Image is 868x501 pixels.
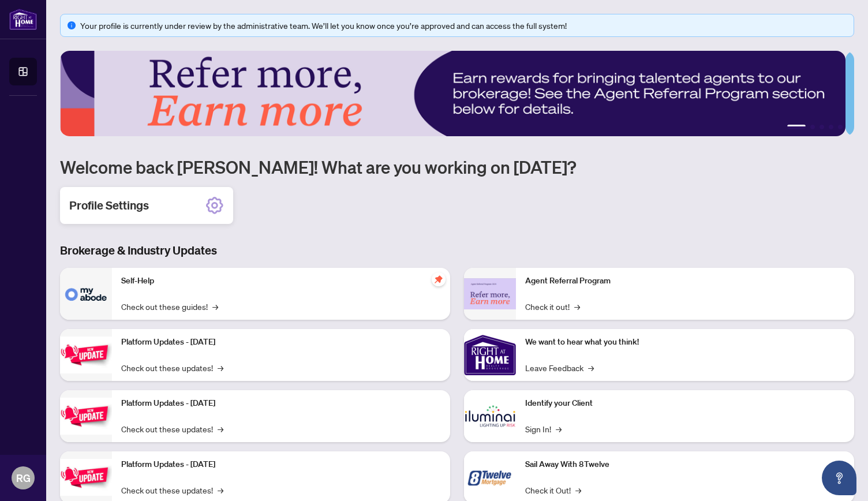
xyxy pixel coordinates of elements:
img: Platform Updates - July 8, 2025 [60,398,112,434]
span: → [556,423,562,435]
h1: Welcome back [PERSON_NAME]! What are you working on [DATE]? [60,156,854,178]
span: → [574,300,580,313]
img: Platform Updates - June 23, 2025 [60,459,112,495]
img: Identify your Client [464,390,516,442]
img: Agent Referral Program [464,278,516,310]
h3: Brokerage & Industry Updates [60,242,854,259]
p: Platform Updates - [DATE] [121,336,441,349]
img: We want to hear what you think! [464,329,516,381]
img: Platform Updates - July 21, 2025 [60,337,112,373]
p: Sail Away With 8Twelve [525,458,845,471]
button: 1 [787,125,806,129]
img: logo [9,9,37,30]
a: Check out these updates!→ [121,361,223,374]
h2: Profile Settings [69,197,149,214]
p: Platform Updates - [DATE] [121,458,441,471]
button: 2 [810,125,815,129]
p: Agent Referral Program [525,275,845,287]
span: → [218,361,223,374]
button: 3 [820,125,824,129]
p: We want to hear what you think! [525,336,845,349]
p: Self-Help [121,275,441,287]
button: 4 [829,125,833,129]
a: Check out these guides!→ [121,300,218,313]
img: Slide 0 [60,51,845,136]
button: Open asap [822,461,856,495]
span: info-circle [68,21,76,29]
span: → [218,484,223,496]
span: → [588,361,594,374]
span: pushpin [432,272,446,286]
a: Check out these updates!→ [121,423,223,435]
a: Leave Feedback→ [525,361,594,374]
p: Identify your Client [525,397,845,410]
div: Your profile is currently under review by the administrative team. We’ll let you know once you’re... [80,19,847,32]
span: RG [16,470,31,486]
button: 5 [838,125,843,129]
a: Check it Out!→ [525,484,581,496]
a: Sign In!→ [525,423,562,435]
a: Check it out!→ [525,300,580,313]
p: Platform Updates - [DATE] [121,397,441,410]
span: → [575,484,581,496]
a: Check out these updates!→ [121,484,223,496]
span: → [218,423,223,435]
img: Self-Help [60,268,112,320]
span: → [212,300,218,313]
